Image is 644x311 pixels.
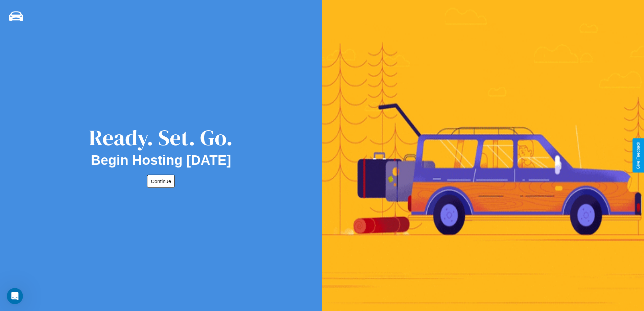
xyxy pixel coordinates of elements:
div: Give Feedback [636,142,641,169]
button: Continue [147,175,175,188]
h2: Begin Hosting [DATE] [91,153,231,168]
iframe: Intercom live chat [7,288,23,304]
div: Ready. Set. Go. [89,123,233,153]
